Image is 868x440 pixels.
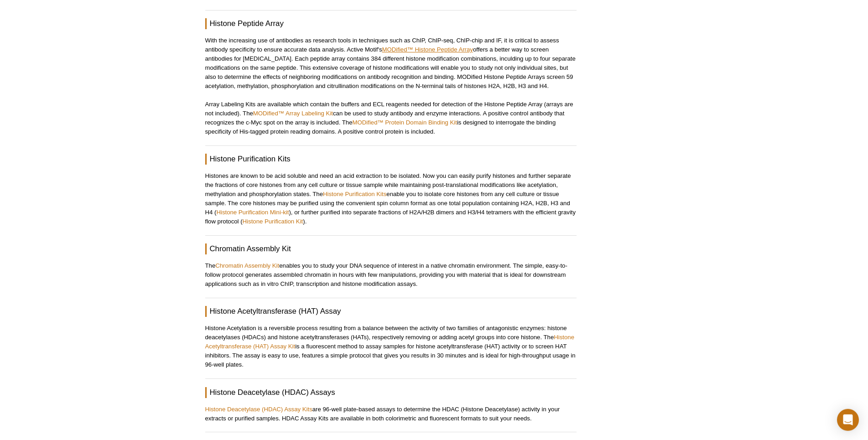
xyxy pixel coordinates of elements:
a: MODified™ Histone Peptide Array [382,46,473,53]
a: Histone Deacetylase (HDAC) Assay Kits [205,406,312,413]
p: Histone Acetylation is a reversible process resulting from a balance between the activity of two ... [205,324,577,369]
a: Histone Purification Mini-kit [216,209,289,216]
p: are 96-well plate-based assays to determine the HDAC (Histone Deacetylase) activity in your extra... [205,405,577,423]
a: MODified™ Array Labeling Kit [253,110,333,117]
a: Histone Purification Kit [243,218,303,225]
h3: Chromatin Assembly Kit [205,243,577,254]
a: Chromatin Assembly Kit [215,262,279,269]
h3: Histone Peptide Array [205,18,577,29]
div: Open Intercom Messenger [837,409,859,431]
a: MODified™ Protein Domain Binding Kit [353,119,457,126]
p: With the increasing use of antibodies as research tools in techniques such as ChIP, ChIP-seq, ChI... [205,36,577,91]
h3: Histone Acetyltransferase (HAT) Assay [205,306,577,317]
h3: Histone Purification Kits [205,154,577,165]
a: Histone Purification Kits [323,191,386,197]
p: Array Labeling Kits are available which contain the buffers and ECL reagents needed for detection... [205,100,577,136]
p: The enables you to study your DNA sequence of interest in a native chromatin environment. The sim... [205,261,577,289]
p: Histones are known to be acid soluble and need an acid extraction to be isolated. Now you can eas... [205,171,577,226]
h3: Histone Deacetylase (HDAC) Assays [205,387,577,398]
